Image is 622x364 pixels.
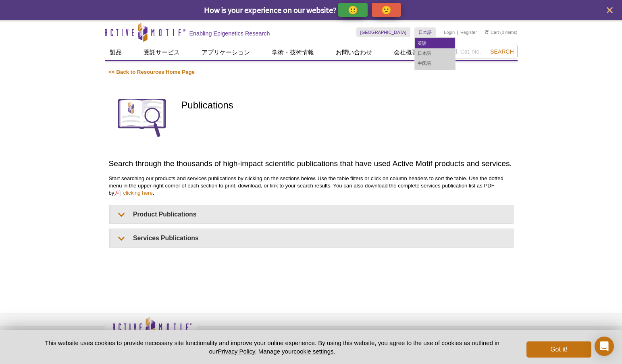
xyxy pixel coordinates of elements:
a: Login [444,29,455,35]
a: 学術・技術情報 [267,45,319,60]
p: 🙁 [381,5,391,15]
p: This website uses cookies to provide necessary site functionality and improve your online experie... [31,339,514,356]
a: Cart [485,29,499,35]
a: << Back to Resources Home Page [109,69,195,75]
a: [GEOGRAPHIC_DATA] [356,27,411,37]
p: 🙂 [348,5,358,15]
button: Got it! [526,341,591,358]
a: お問い合わせ [331,45,377,60]
span: Search [490,48,514,55]
a: 会社概要 [389,45,423,60]
a: 日本語 [414,27,436,37]
a: 英語 [415,38,455,48]
p: Start searching our products and services publications by clicking on the sections below. Use the... [109,175,514,197]
li: (0 items) [485,27,518,37]
h2: Search through the thousands of high-impact scientific publications that have used Active Motif p... [109,158,514,169]
li: | [457,27,458,37]
img: Publications [109,84,175,150]
input: Keyword, Cat. No. [423,45,518,58]
a: 中国語 [415,58,455,69]
div: Open Intercom Messenger [595,337,614,356]
h2: Enabling Epigenetics Research [189,30,270,37]
summary: Services Publications [110,229,513,247]
a: 製品 [105,45,127,60]
table: Click to Verify - This site chose Symantec SSL for secure e-commerce and confidential communicati... [427,328,488,346]
button: close [605,5,615,15]
a: アプリケーション [197,45,255,60]
button: Search [488,48,516,55]
a: Privacy Policy [218,348,255,355]
img: Active Motif, [105,314,198,347]
a: 受託サービス [139,45,185,60]
button: cookie settings [293,348,333,355]
img: Your Cart [485,30,489,34]
summary: Product Publications [110,205,513,223]
a: clicking here [114,189,152,197]
span: How is your experience on our website? [204,5,337,15]
a: Register [460,29,477,35]
h1: Publications [181,100,513,112]
a: 日本語 [415,48,455,58]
